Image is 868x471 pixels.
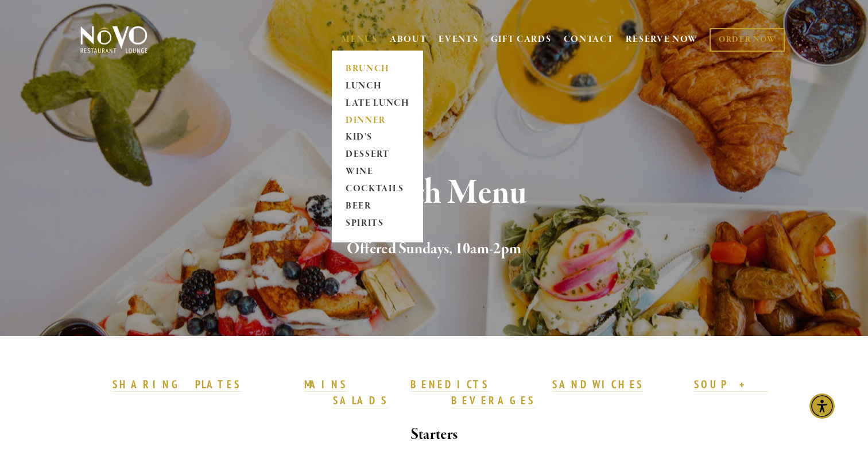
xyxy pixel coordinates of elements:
a: DESSERT [342,146,413,164]
strong: SHARING PLATES [113,377,241,391]
strong: Starters [410,424,458,445]
a: LUNCH [342,78,413,95]
a: DINNER [342,112,413,129]
a: BENEDICTS [410,377,490,392]
h1: Brunch Menu [99,175,769,212]
a: BRUNCH [342,60,413,78]
a: CONTACT [564,29,614,51]
a: MAINS [304,377,347,392]
h2: Offered Sundays, 10am-2pm [99,237,769,261]
a: COCKTAILS [342,181,413,198]
a: WINE [342,164,413,181]
a: SHARING PLATES [113,377,241,392]
a: BEVERAGES [451,393,535,408]
strong: MAINS [304,377,347,391]
div: Accessibility Menu [809,393,835,419]
strong: SANDWICHES [552,377,644,391]
a: ORDER NOW [710,28,785,52]
strong: BENEDICTS [410,377,490,391]
a: RESERVE NOW [626,29,698,51]
a: ABOUT [390,34,427,45]
a: SOUP + SALADS [333,377,768,408]
a: MENUS [342,34,378,45]
img: Novo Restaurant &amp; Lounge [78,25,150,54]
a: KID'S [342,129,413,146]
a: BEER [342,198,413,215]
a: SPIRITS [342,215,413,233]
a: SANDWICHES [552,377,644,392]
strong: BEVERAGES [451,393,535,407]
a: EVENTS [439,34,478,45]
a: LATE LUNCH [342,95,413,112]
a: GIFT CARDS [491,29,552,51]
